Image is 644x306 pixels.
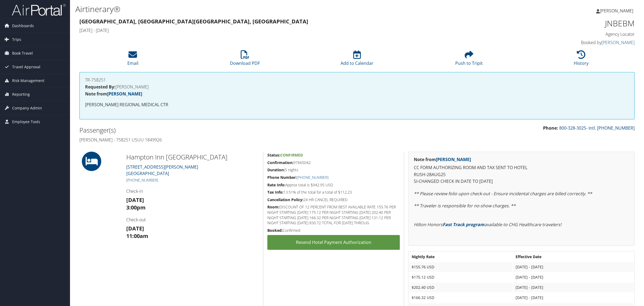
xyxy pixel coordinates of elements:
[79,137,353,143] h4: [PERSON_NAME] - 758251 USUU 1849926
[436,156,471,162] a: [PERSON_NAME]
[126,152,259,162] h2: Hampton Inn [GEOGRAPHIC_DATA]
[267,228,283,233] strong: Booked:
[75,3,451,15] h1: Airtinerary®
[85,85,629,89] h4: [PERSON_NAME]
[126,164,198,176] a: [STREET_ADDRESS][PERSON_NAME][GEOGRAPHIC_DATA]
[513,262,634,272] td: [DATE] - [DATE]
[107,91,142,97] a: [PERSON_NAME]
[409,293,512,303] td: $166.32 USD
[85,78,629,82] h4: TR-758251
[267,167,285,172] strong: Duration:
[414,191,592,197] em: ** Please review folio upon check-out - Ensure incidental charges are billed correctly. **
[455,53,483,66] a: Push to Tripit
[267,182,285,187] strong: Rate Info:
[12,101,42,115] span: Company Admin
[409,252,512,262] th: Nightly Rate
[297,175,328,180] a: [PHONE_NUMBER]
[409,262,512,272] td: $155.76 USD
[341,53,373,66] a: Add to Calendar
[12,74,44,87] span: Risk Management
[126,188,259,194] h4: Check-in
[502,18,635,29] h1: JNBEBM
[267,228,400,233] h5: Confirmed
[513,293,634,303] td: [DATE] - [DATE]
[502,31,635,37] h4: Agency Locator
[12,33,21,46] span: Trips
[596,3,639,19] a: [PERSON_NAME]
[280,152,303,158] span: Confirmed
[513,252,634,262] th: Effective Date
[414,203,516,209] em: ** Traveler is responsible for no-show charges. **
[600,8,633,14] span: [PERSON_NAME]
[127,53,138,66] a: Email
[267,190,400,195] h5: 13.51% of the total for a total of $112.23
[126,177,158,183] a: [PHONE_NUMBER]
[414,164,629,185] p: CC FORM AUTHORIZING ROOM AND TAX SENT TO HOTEL RUSH-28AUG25 SI-CHANGED CHECK IN DATE TO [DATE]
[513,272,634,282] td: [DATE] - [DATE]
[12,3,66,16] img: airportal-logo.png
[126,225,144,232] strong: [DATE]
[12,115,40,129] span: Employee Tools
[409,272,512,282] td: $175.12 USD
[267,160,293,165] strong: Confirmation:
[267,190,283,195] strong: Tax Info:
[12,88,30,101] span: Reporting
[126,232,148,240] strong: 11:00am
[85,84,115,90] strong: Requested By:
[12,47,33,60] span: Book Travel
[126,217,259,223] h4: Check-out
[267,152,280,158] strong: Status:
[267,235,400,250] a: Resend Hotel Payment Authorization
[79,18,308,25] strong: [GEOGRAPHIC_DATA], [GEOGRAPHIC_DATA] [GEOGRAPHIC_DATA], [GEOGRAPHIC_DATA]
[126,196,144,204] strong: [DATE]
[267,175,297,180] strong: Phone Number:
[230,53,260,66] a: Download PDF
[443,222,484,227] a: Fast Track program
[79,27,494,33] h4: [DATE] - [DATE]
[267,182,400,188] h5: Approx total is $942.95 USD
[267,204,400,225] h5: DISCOUNT OF 12 PERCENT FROM BEST AVAILABLE RATE 155.76 PER NIGHT STARTING [DATE] 175.12 PER NIGHT...
[85,101,629,108] p: [PERSON_NAME] REGIONAL MEDICAL CTR
[543,125,558,131] strong: Phone:
[79,126,353,135] h2: Passenger(s)
[267,167,400,173] h5: 5 nights
[267,204,279,209] strong: Room:
[414,156,471,162] strong: Note from
[409,283,512,292] td: $202.40 USD
[267,160,400,165] h5: 97665042
[414,222,561,227] em: Hilton Honors available to CHG Healthcare travelers!
[513,283,634,292] td: [DATE] - [DATE]
[601,40,635,45] a: [PERSON_NAME]
[267,197,400,202] h5: 24 HR CANCEL REQUIRED
[12,60,40,74] span: Travel Approval
[502,40,635,45] h4: Booked by
[574,53,589,66] a: History
[559,125,635,131] a: 800-328-3025- Intl. [PHONE_NUMBER]
[85,91,142,97] strong: Note from
[126,204,146,211] strong: 3:00pm
[12,19,34,33] span: Dashboards
[267,197,303,202] strong: Cancellation Policy:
